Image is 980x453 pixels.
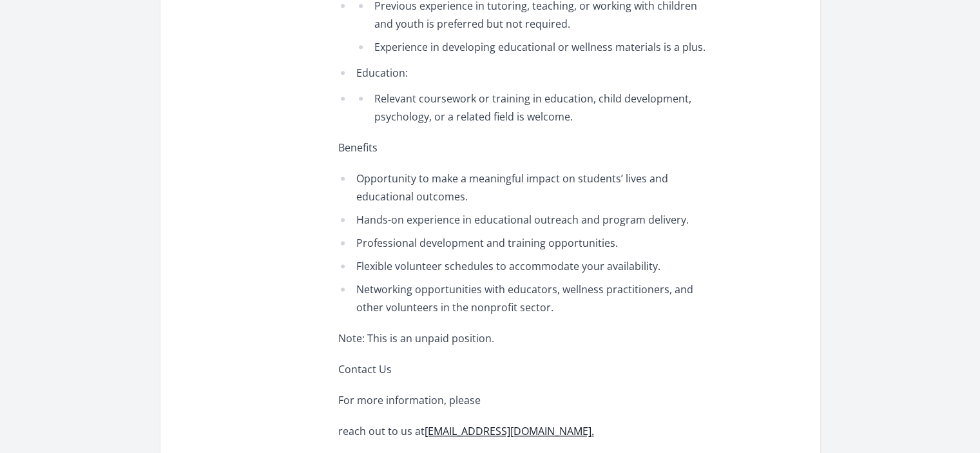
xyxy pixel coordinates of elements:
[425,424,594,438] a: [EMAIL_ADDRESS][DOMAIN_NAME].
[338,329,715,347] p: Note: This is an unpaid position.
[338,169,715,206] li: Opportunity to make a meaningful impact on students’ lives and educational outcomes.
[338,64,715,82] li: Education:
[338,391,715,409] p: For more information, please
[338,139,715,157] p: Benefits
[338,422,715,440] p: reach out to us at
[338,280,715,316] li: Networking opportunities with educators, wellness practitioners, and other volunteers in the nonp...
[338,234,715,252] li: Professional development and training opportunities.
[338,360,715,378] p: Contact Us
[356,90,715,126] li: Relevant coursework or training in education, child development, psychology, or a related field i...
[338,257,715,275] li: Flexible volunteer schedules to accommodate your availability.
[356,38,715,56] li: Experience in developing educational or wellness materials is a plus.
[338,211,715,229] li: Hands-on experience in educational outreach and program delivery.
